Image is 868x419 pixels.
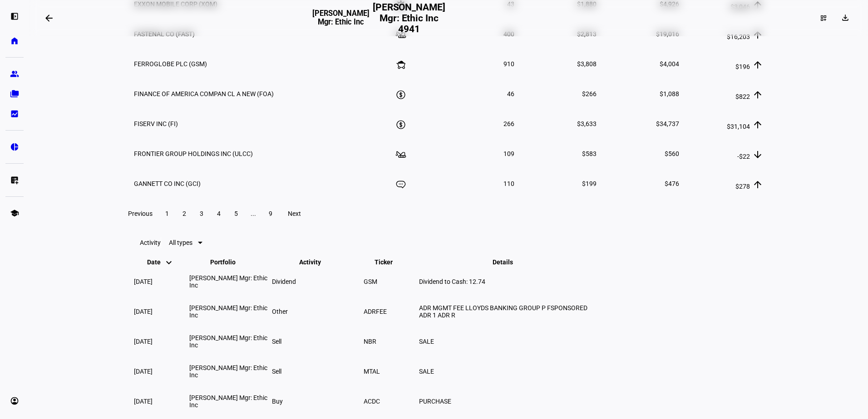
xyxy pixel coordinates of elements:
span: [PERSON_NAME] Mgr: Ethic Inc [189,304,267,319]
span: ADR MGMT FEE LLOYDS BANKING GROUP P FSPONSORED ADR 1 ADR R [419,304,587,319]
a: group [5,65,24,83]
button: 4 [211,205,227,223]
mat-icon: arrow_upward [752,89,763,100]
span: SALE [419,338,434,345]
span: $476 [665,180,679,187]
span: $196 [735,63,750,70]
eth-mat-symbol: folder_copy [10,89,19,98]
span: ADRFEE [364,308,387,315]
td: [DATE] [133,387,188,416]
button: ... [245,205,261,223]
a: pie_chart [5,138,24,156]
a: folder_copy [5,85,24,103]
span: NBR [364,338,376,345]
span: Sell [272,368,281,375]
button: 1 [159,205,175,223]
mat-icon: arrow_upward [752,59,763,70]
span: $31,104 [727,123,750,130]
span: 4 [217,210,221,217]
span: $1,088 [660,90,679,97]
button: 2 [176,205,192,223]
eth-mat-symbol: bid_landscape [10,109,19,118]
span: $3,633 [577,120,597,127]
span: Date [147,258,174,266]
mat-icon: arrow_upward [752,179,763,190]
mat-icon: keyboard_arrow_down [163,257,174,268]
span: 46 [507,90,514,97]
mat-icon: arrow_upward [752,119,763,130]
mat-icon: arrow_downward [752,149,763,160]
span: MTAL [364,368,380,375]
span: GSM [364,278,377,285]
span: $822 [735,93,750,100]
span: 910 [503,60,514,68]
span: -$22 [737,153,750,160]
span: $3,808 [577,60,597,68]
span: 110 [503,180,514,187]
eth-data-table-title: Activity [140,239,161,246]
span: 2 [182,210,186,217]
span: FRONTIER GROUP HOLDINGS INC (ULCC) [134,150,253,157]
span: 109 [503,150,514,157]
td: [DATE] [133,357,188,386]
span: Ticker [375,258,406,266]
span: All types [169,239,192,246]
button: Previous [123,205,158,223]
eth-mat-symbol: list_alt_add [10,175,19,185]
span: Other [272,308,288,315]
span: Dividend [272,278,296,285]
mat-icon: arrow_backwards [44,13,54,24]
span: SALE [419,368,434,375]
eth-mat-symbol: account_circle [10,396,19,405]
span: $34,737 [656,120,679,127]
span: Dividend to Cash: 12.74 [419,278,485,285]
span: Next [288,210,301,217]
mat-icon: download [841,13,850,22]
span: Buy [272,398,283,405]
span: FISERV INC (FI) [134,120,178,127]
span: $266 [582,90,597,97]
a: bid_landscape [5,105,24,123]
span: 1 [165,210,169,217]
span: FINANCE OF AMERICA COMPAN CL A NEW (FOA) [134,90,274,97]
span: $16,203 [727,33,750,40]
span: [PERSON_NAME] Mgr: Ethic Inc [189,394,267,409]
eth-mat-symbol: pie_chart [10,142,19,151]
span: [PERSON_NAME] Mgr: Ethic Inc [189,364,267,379]
h2: [PERSON_NAME] Mgr: Ethic Inc 4941 [370,2,449,34]
span: PURCHASE [419,398,451,405]
span: Previous [128,210,153,217]
span: $4,004 [660,60,679,68]
span: Activity [299,258,335,266]
span: Sell [272,338,281,345]
a: home [5,32,24,50]
span: $278 [735,183,750,190]
td: [DATE] [133,327,188,356]
eth-mat-symbol: home [10,36,19,45]
button: 9 [262,205,279,223]
span: 9 [269,210,272,217]
td: [DATE] [133,267,188,296]
span: ACDC [364,398,380,405]
button: Next [280,205,309,223]
span: $199 [582,180,597,187]
span: GANNETT CO INC (GCI) [134,180,201,187]
td: [DATE] [133,297,188,326]
span: 266 [503,120,514,127]
button: 5 [228,205,244,223]
mat-icon: dashboard_customize [820,15,827,22]
eth-mat-symbol: group [10,69,19,78]
eth-mat-symbol: school [10,209,19,218]
eth-mat-symbol: left_panel_open [10,12,19,21]
span: $560 [665,150,679,157]
span: Portfolio [210,258,249,266]
span: Details [493,258,527,266]
span: ... [251,210,256,217]
span: 5 [234,210,238,217]
span: FERROGLOBE PLC (GSM) [134,60,207,68]
h3: [PERSON_NAME] Mgr: Ethic Inc [312,9,370,34]
span: [PERSON_NAME] Mgr: Ethic Inc [189,274,267,289]
span: $583 [582,150,597,157]
span: [PERSON_NAME] Mgr: Ethic Inc [189,334,267,349]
